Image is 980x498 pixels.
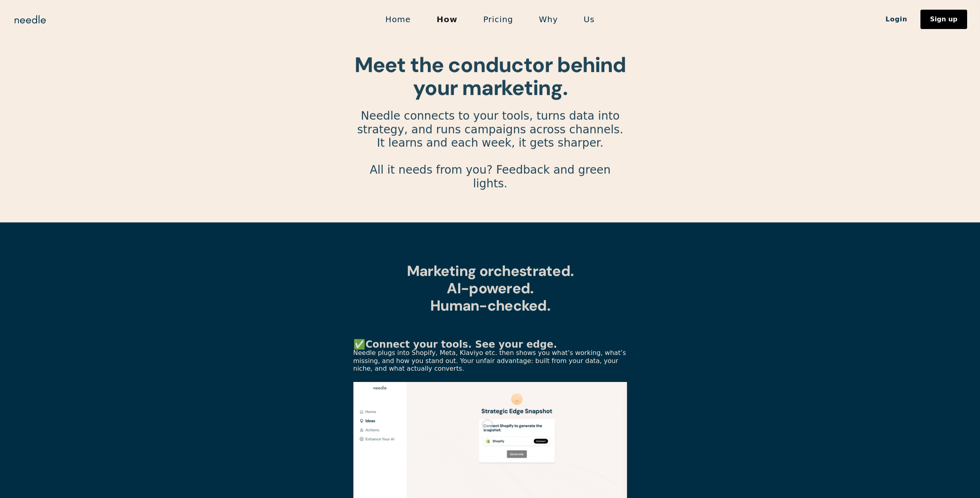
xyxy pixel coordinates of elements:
[353,338,627,351] p: ✅
[353,109,627,204] p: Needle connects to your tools, turns data into strategy, and runs campaigns across channels. It l...
[353,349,627,372] p: Needle plugs into Shopify, Meta, Klaviyo etc. then shows you what’s working, what’s missing, and ...
[355,51,625,102] strong: Meet the conductor behind your marketing.
[373,11,424,28] a: Home
[920,10,967,29] a: Sign up
[406,261,573,315] strong: Marketing orchestrated. AI-powered. Human-checked.
[571,11,607,28] a: Us
[424,11,470,28] a: How
[930,16,957,23] div: Sign up
[470,11,526,28] a: Pricing
[526,11,571,28] a: Why
[365,339,557,350] strong: Connect your tools. See your edge.
[873,12,920,26] a: Login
